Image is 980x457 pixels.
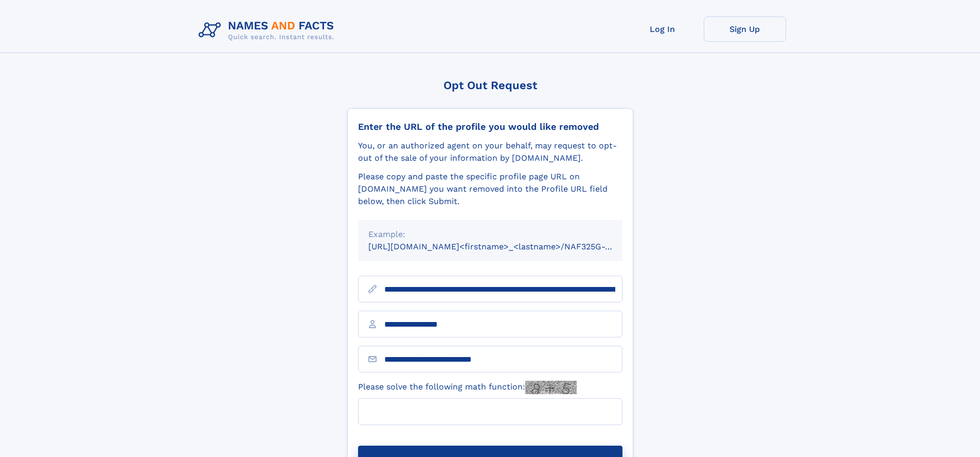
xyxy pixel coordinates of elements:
a: Sign Up [704,16,786,42]
img: Logo Names and Facts [194,16,343,44]
div: Opt Out Request [347,79,633,92]
small: [URL][DOMAIN_NAME]<firstname>_<lastname>/NAF325G-xxxxxxxx [368,242,642,251]
div: You, or an authorized agent on your behalf, may request to opt-out of the sale of your informatio... [358,140,622,164]
div: Please copy and paste the specific profile page URL on [DOMAIN_NAME] you want removed into the Pr... [358,171,622,208]
div: Example: [368,228,612,241]
label: Please solve the following math function: [358,381,577,394]
div: Enter the URL of the profile you would like removed [358,121,622,132]
a: Log In [621,16,704,42]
